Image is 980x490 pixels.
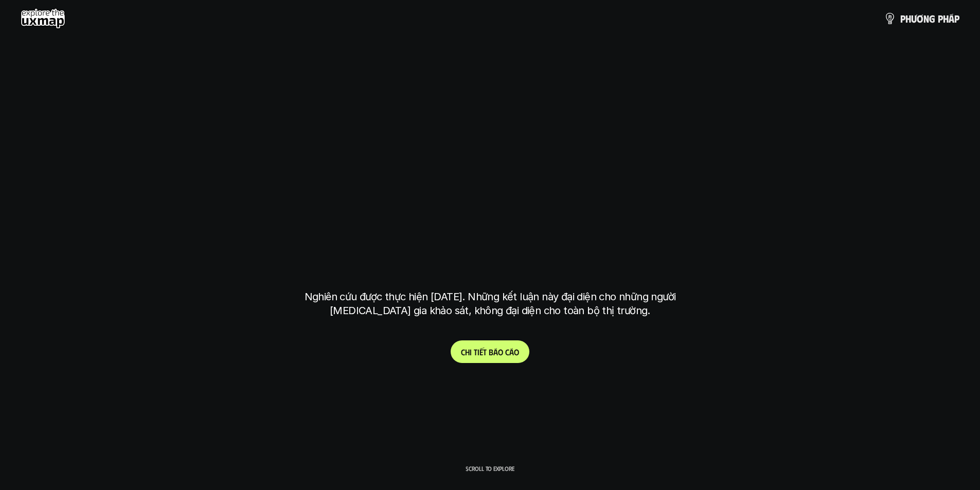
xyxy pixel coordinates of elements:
[474,347,477,357] span: t
[498,347,503,357] span: o
[514,347,519,357] span: o
[466,465,514,472] p: Scroll to explore
[302,143,678,186] h1: phạm vi công việc của
[479,347,483,357] span: ế
[938,13,943,24] span: p
[923,13,929,24] span: n
[911,13,917,24] span: ư
[477,347,479,357] span: i
[954,13,959,24] span: p
[943,13,949,24] span: h
[455,118,533,130] h6: Kết quả nghiên cứu
[493,347,498,357] span: á
[461,347,465,357] span: C
[884,8,959,29] a: phươngpháp
[451,340,529,363] a: Chitiếtbáocáo
[297,290,683,318] p: Nghiên cứu được thực hiện [DATE]. Những kết luận này đại diện cho những người [MEDICAL_DATA] gia ...
[917,13,923,24] span: ơ
[505,347,509,357] span: c
[470,347,472,357] span: i
[489,347,493,357] span: b
[900,13,905,24] span: p
[949,13,954,24] span: á
[905,13,911,24] span: h
[465,347,470,357] span: h
[307,224,673,267] h1: tại [GEOGRAPHIC_DATA]
[929,13,935,24] span: g
[509,347,514,357] span: á
[483,347,487,357] span: t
